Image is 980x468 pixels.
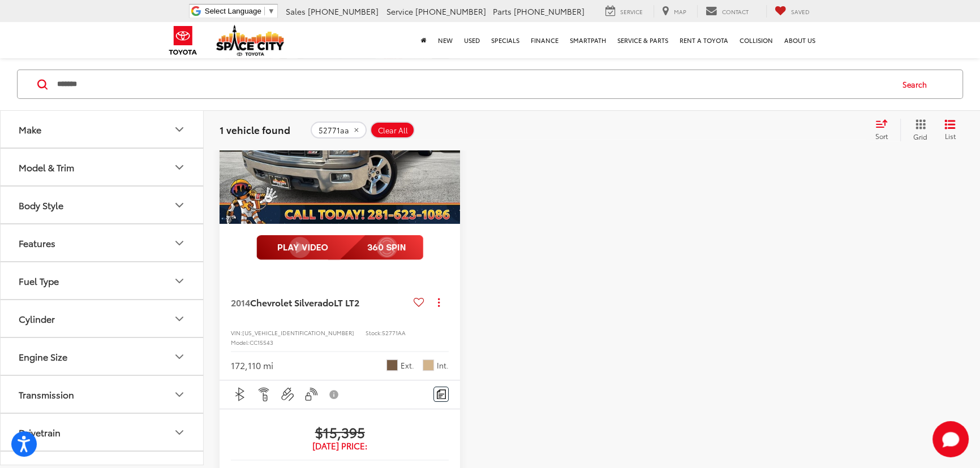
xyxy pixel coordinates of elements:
[242,328,354,337] span: [US_VEHICLE_IDENTIFICATION_NUMBER]
[231,296,250,309] span: 2014
[564,22,612,58] a: SmartPath
[231,359,273,372] div: 172,110 mi
[173,350,186,363] div: Engine Size
[173,388,186,401] div: Transmission
[173,198,186,212] div: Body Style
[514,6,584,17] span: [PHONE_NUMBER]
[438,298,440,307] span: dropdown dots
[257,387,271,401] img: Remote Start
[264,7,265,15] span: ​
[19,276,59,287] div: Fuel Type
[415,6,486,17] span: [PHONE_NUMBER]
[1,376,204,413] button: TransmissionTransmission
[1,187,204,224] button: Body StyleBody Style
[936,119,964,141] button: List View
[256,235,423,260] img: full motion video
[458,22,485,58] a: Used
[220,123,290,136] span: 1 vehicle found
[932,421,969,457] button: Toggle Chat Window
[437,360,449,371] span: Int.
[1,414,204,451] button: DrivetrainDrivetrain
[493,6,512,17] span: Parts
[231,423,449,440] span: $15,395
[231,328,242,337] span: VIN:
[56,71,892,98] input: Search by Make, Model, or Keyword
[233,387,247,401] img: Bluetooth®
[250,338,273,346] span: CC15543
[281,387,295,401] img: Aux Input
[173,123,186,136] div: Make
[654,5,695,18] a: Map
[766,5,818,18] a: My Saved Vehicles
[913,132,927,141] span: Grid
[231,296,409,309] a: 2014Chevrolet SilveradoLT LT2
[286,6,306,17] span: Sales
[382,328,406,337] span: 52771AA
[900,119,936,141] button: Grid View
[319,125,349,135] span: 52771aa
[432,22,458,58] a: New
[19,162,74,173] div: Model & Trim
[485,22,525,58] a: Specials
[311,122,367,138] button: remove 52771aa
[19,124,41,135] div: Make
[173,236,186,250] div: Features
[525,22,564,58] a: Finance
[19,314,55,324] div: Cylinder
[216,25,284,56] img: Space City Toyota
[697,5,757,18] a: Contact
[415,22,432,58] a: Home
[620,7,643,16] span: Service
[1,301,204,337] button: CylinderCylinder
[205,7,275,15] a: Select Language​
[423,359,434,371] span: Beige
[304,387,318,401] img: Keyless Entry
[231,338,250,346] span: Model:
[722,7,749,16] span: Contact
[370,122,415,138] button: Clear All
[366,328,382,337] span: Stock:
[674,7,686,16] span: Map
[597,5,651,18] a: Service
[401,360,414,371] span: Ext.
[19,427,61,438] div: Drivetrain
[779,22,821,58] a: About Us
[674,22,734,58] a: Rent a Toyota
[386,359,398,371] span: Brownstone Metallic
[19,389,74,400] div: Transmission
[19,352,67,362] div: Engine Size
[19,238,55,249] div: Features
[162,22,204,59] img: Toyota
[433,387,449,402] button: Comments
[19,200,63,211] div: Body Style
[437,389,446,399] img: Comments
[734,22,779,58] a: Collision
[334,296,359,309] span: LT LT2
[173,161,186,174] div: Model & Trim
[325,383,344,406] button: View Disclaimer
[173,426,186,439] div: Drivetrain
[870,119,900,141] button: Select sort value
[308,6,379,17] span: [PHONE_NUMBER]
[875,131,888,141] span: Sort
[173,274,186,288] div: Fuel Type
[1,263,204,300] button: Fuel TypeFuel Type
[429,292,449,312] button: Actions
[1,149,204,186] button: Model & TrimModel & Trim
[250,296,334,309] span: Chevrolet Silverado
[791,7,810,16] span: Saved
[944,131,956,141] span: List
[1,225,204,262] button: FeaturesFeatures
[612,22,674,58] a: Service & Parts
[1,111,204,148] button: MakeMake
[892,70,943,98] button: Search
[386,6,413,17] span: Service
[268,7,275,15] span: ▼
[231,440,449,452] span: [DATE] Price:
[932,421,969,457] svg: Start Chat
[173,312,186,326] div: Cylinder
[205,7,261,15] span: Select Language
[1,339,204,375] button: Engine SizeEngine Size
[378,125,408,135] span: Clear All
